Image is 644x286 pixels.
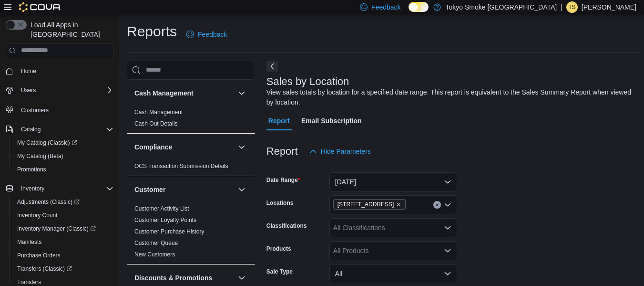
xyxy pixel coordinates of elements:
[444,224,451,232] button: Open list of options
[17,105,52,116] a: Customers
[134,273,212,283] h3: Discounts & Promotions
[266,146,298,157] h3: Report
[236,184,247,195] button: Customer
[444,201,451,209] button: Open list of options
[10,149,117,163] button: My Catalog (Beta)
[333,199,406,210] span: 11795 Bramalea Rd
[17,183,113,194] span: Inventory
[127,160,255,176] div: Compliance
[17,225,96,233] span: Inventory Manager (Classic)
[134,88,194,98] h3: Cash Management
[13,196,113,208] span: Adjustments (Classic)
[134,185,234,194] button: Customer
[266,268,293,275] label: Sale Type
[134,88,234,98] button: Cash Management
[10,262,117,275] a: Transfers (Classic)
[337,200,394,209] span: [STREET_ADDRESS]
[127,22,177,41] h1: Reports
[396,201,401,207] button: Remove 11795 Bramalea Rd from selection in this group
[134,239,178,247] span: Customer Queue
[134,185,165,194] h3: Customer
[134,205,189,212] span: Customer Activity List
[10,249,117,262] button: Purchase Orders
[266,61,278,72] button: Next
[17,212,58,219] span: Inventory Count
[134,240,178,246] a: Customer Queue
[306,142,375,161] button: Hide Parameters
[329,264,457,283] button: All
[236,272,247,284] button: Discounts & Promotions
[17,85,40,96] button: Users
[13,250,64,261] a: Purchase Orders
[134,251,175,258] a: New Customers
[17,85,113,96] span: Users
[266,199,294,207] label: Locations
[21,67,36,75] span: Home
[409,2,429,12] input: Dark Mode
[2,64,117,78] button: Home
[17,65,113,77] span: Home
[17,252,61,259] span: Purchase Orders
[13,210,61,221] a: Inventory Count
[198,30,227,39] span: Feedback
[21,106,49,114] span: Customers
[2,182,117,195] button: Inventory
[134,142,234,152] button: Compliance
[13,263,76,275] a: Transfers (Classic)
[13,137,81,148] a: My Catalog (Classic)
[134,162,228,170] span: OCS Transaction Submission Details
[134,273,234,283] button: Discounts & Promotions
[134,142,172,152] h3: Compliance
[266,87,635,107] div: View sales totals by location for a specified date range. This report is equivalent to the Sales ...
[134,109,183,116] a: Cash Management
[10,222,117,235] a: Inventory Manager (Classic)
[17,65,40,77] a: Home
[266,176,300,184] label: Date Range
[266,76,349,87] h3: Sales by Location
[13,210,113,221] span: Inventory Count
[444,247,451,254] button: Open list of options
[13,250,113,261] span: Purchase Orders
[329,172,457,191] button: [DATE]
[10,209,117,222] button: Inventory Count
[371,2,400,12] span: Feedback
[321,147,371,156] span: Hide Parameters
[17,124,44,135] button: Catalog
[2,123,117,136] button: Catalog
[17,152,63,160] span: My Catalog (Beta)
[433,201,441,209] button: Clear input
[266,222,307,230] label: Classifications
[19,2,61,12] img: Cova
[17,139,77,147] span: My Catalog (Classic)
[134,251,175,258] span: New Customers
[17,238,41,246] span: Manifests
[127,203,255,264] div: Customer
[17,166,46,173] span: Promotions
[2,103,117,117] button: Customers
[446,1,557,13] p: Tokyo Smoke [GEOGRAPHIC_DATA]
[10,235,117,249] button: Manifests
[17,198,80,206] span: Adjustments (Classic)
[21,126,41,133] span: Catalog
[13,223,100,234] a: Inventory Manager (Classic)
[13,196,83,208] a: Adjustments (Classic)
[134,163,228,169] a: OCS Transaction Submission Details
[127,106,255,133] div: Cash Management
[134,108,183,116] span: Cash Management
[17,104,113,116] span: Customers
[13,236,113,248] span: Manifests
[13,164,113,175] span: Promotions
[13,150,67,162] a: My Catalog (Beta)
[13,223,113,234] span: Inventory Manager (Classic)
[13,137,113,148] span: My Catalog (Classic)
[582,1,636,13] p: [PERSON_NAME]
[27,20,113,39] span: Load All Apps in [GEOGRAPHIC_DATA]
[561,1,562,13] p: |
[134,228,204,235] a: Customer Purchase History
[236,141,247,153] button: Compliance
[2,84,117,97] button: Users
[134,217,196,223] a: Customer Loyalty Points
[21,86,36,94] span: Users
